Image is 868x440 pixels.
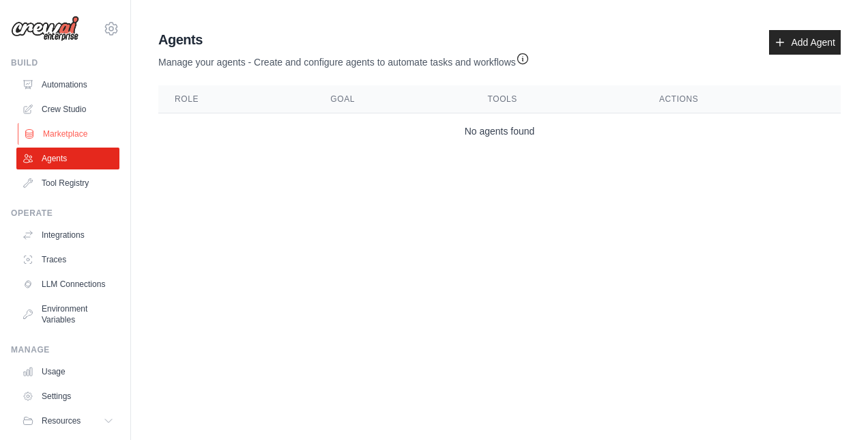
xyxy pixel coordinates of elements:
div: Manage [11,344,119,355]
th: Tools [472,85,643,113]
a: Environment Variables [16,298,119,331]
p: Manage your agents - Create and configure agents to automate tasks and workflows [158,49,530,69]
a: Agents [16,148,119,169]
h2: Agents [158,30,530,49]
th: Goal [314,85,471,113]
a: Settings [16,385,119,407]
div: Operate [11,208,119,219]
a: Crew Studio [16,98,119,120]
a: Traces [16,249,119,271]
img: Logo [11,16,79,42]
td: No agents found [158,113,841,150]
a: LLM Connections [16,273,119,295]
a: Add Agent [769,30,841,55]
span: Resources [42,415,81,426]
a: Automations [16,74,119,96]
button: Resources [16,410,119,432]
a: Tool Registry [16,172,119,194]
a: Marketplace [18,123,121,145]
a: Integrations [16,224,119,246]
th: Actions [643,85,841,113]
a: Usage [16,361,119,383]
th: Role [158,85,314,113]
div: Build [11,57,119,68]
